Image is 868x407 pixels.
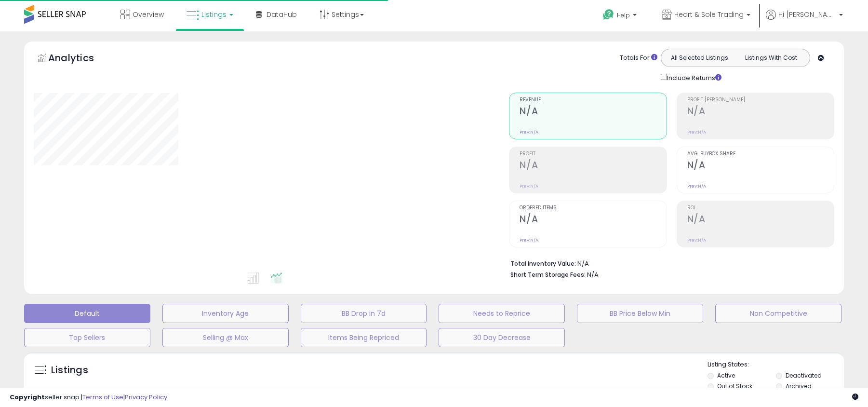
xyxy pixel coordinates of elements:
[520,97,666,103] span: Revenue
[587,270,599,279] span: N/A
[687,237,706,243] small: Prev: N/A
[595,1,646,31] a: Help
[267,10,297,19] span: DataHub
[439,304,565,323] button: Needs to Reprice
[778,10,836,19] span: Hi [PERSON_NAME]
[510,259,576,268] b: Total Inventory Value:
[687,183,706,189] small: Prev: N/A
[520,237,538,243] small: Prev: N/A
[674,10,744,19] span: Heart & Sole Trading
[24,304,150,323] button: Default
[654,72,733,83] div: Include Returns
[766,10,843,31] a: Hi [PERSON_NAME]
[301,328,427,347] button: Items Being Repriced
[620,54,657,63] div: Totals For
[201,10,227,19] span: Listings
[577,304,703,323] button: BB Price Below Min
[520,183,538,189] small: Prev: N/A
[715,304,841,323] button: Non Competitive
[301,304,427,323] button: BB Drop in 7d
[10,393,45,402] strong: Copyright
[162,304,289,323] button: Inventory Age
[520,106,666,119] h2: N/A
[687,97,834,103] span: Profit [PERSON_NAME]
[520,129,538,135] small: Prev: N/A
[520,151,666,157] span: Profit
[510,257,827,269] li: N/A
[687,129,706,135] small: Prev: N/A
[24,328,150,347] button: Top Sellers
[520,160,666,173] h2: N/A
[510,271,586,279] b: Short Term Storage Fees:
[133,10,164,19] span: Overview
[735,52,807,64] button: Listings With Cost
[687,214,834,227] h2: N/A
[687,160,834,173] h2: N/A
[602,9,614,21] i: Get Help
[520,214,666,227] h2: N/A
[10,393,167,402] div: seller snap | |
[162,328,289,347] button: Selling @ Max
[664,52,735,64] button: All Selected Listings
[687,205,834,211] span: ROI
[48,51,113,67] h5: Analytics
[687,151,834,157] span: Avg. Buybox Share
[439,328,565,347] button: 30 Day Decrease
[520,205,666,211] span: Ordered Items
[687,106,834,119] h2: N/A
[617,11,630,19] span: Help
